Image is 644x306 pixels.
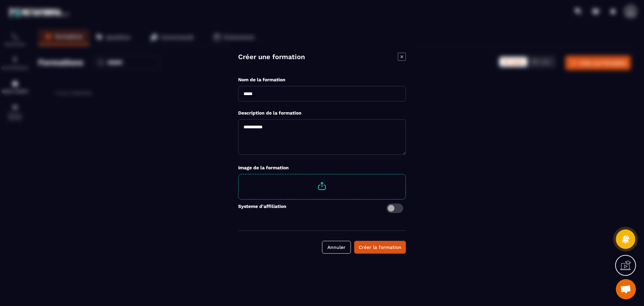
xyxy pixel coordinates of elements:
label: Image de la formation [238,165,289,170]
label: Systeme d'affiliation [238,204,286,213]
a: Ouvrir le chat [616,279,636,299]
button: Créer la formation [354,241,406,254]
h4: Créer une formation [238,53,305,62]
label: Description de la formation [238,110,302,116]
div: Créer la formation [359,244,401,251]
label: Nom de la formation [238,77,285,82]
button: Annuler [322,241,351,254]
